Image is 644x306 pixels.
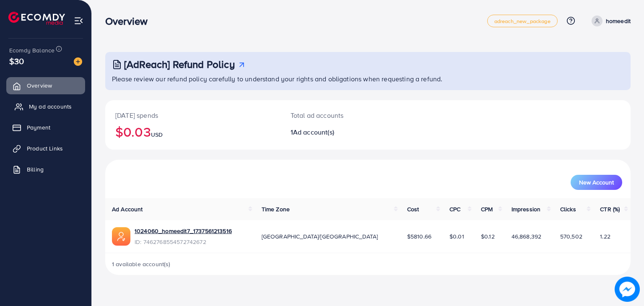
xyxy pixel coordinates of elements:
[6,98,85,115] a: My ad accounts
[112,74,626,84] p: Please review our refund policy carefully to understand your rights and obligations when requesti...
[487,15,558,27] a: adreach_new_package
[481,232,495,241] span: $0.12
[8,12,65,25] img: logo
[27,123,50,132] span: Payment
[494,18,551,24] span: adreach_new_package
[293,127,334,137] span: Ad account(s)
[6,77,85,94] a: Overview
[115,110,270,120] p: [DATE] spends
[262,232,378,241] span: [GEOGRAPHIC_DATA]/[GEOGRAPHIC_DATA]
[27,144,63,153] span: Product Links
[29,102,72,111] span: My ad accounts
[407,205,419,213] span: Cost
[449,232,464,241] span: $0.01
[74,57,82,66] img: image
[600,232,610,241] span: 1.22
[449,205,460,213] span: CPC
[606,16,631,26] p: homeedit
[6,119,85,136] a: Payment
[600,205,620,213] span: CTR (%)
[560,232,582,241] span: 570,502
[105,15,154,27] h3: Overview
[124,58,235,70] h3: [AdReach] Refund Policy
[6,161,85,178] a: Billing
[560,205,576,213] span: Clicks
[115,124,270,140] h2: $0.03
[27,165,44,174] span: Billing
[615,277,639,301] img: image
[135,238,232,246] span: ID: 7462768554572742672
[74,16,83,26] img: menu
[112,227,130,246] img: ic-ads-acc.e4c84228.svg
[112,205,143,213] span: Ad Account
[512,232,542,241] span: 46,868,392
[588,16,631,26] a: homeedit
[9,46,55,54] span: Ecomdy Balance
[291,110,402,120] p: Total ad accounts
[6,140,85,157] a: Product Links
[262,205,290,213] span: Time Zone
[571,175,622,190] button: New Account
[291,128,402,136] h2: 1
[579,179,614,185] span: New Account
[112,260,171,268] span: 1 available account(s)
[481,205,493,213] span: CPM
[407,232,431,241] span: $5810.66
[151,130,163,139] span: USD
[27,81,52,90] span: Overview
[9,55,24,67] span: $30
[135,227,232,235] a: 1024060_homeedit7_1737561213516
[512,205,541,213] span: Impression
